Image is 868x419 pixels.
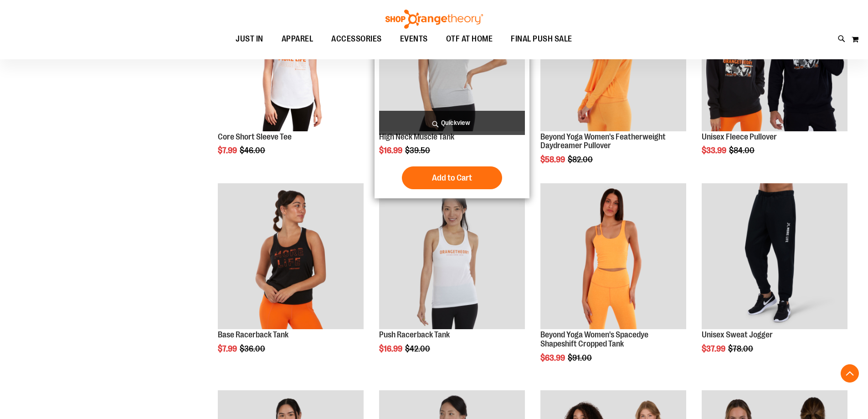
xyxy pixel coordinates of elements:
div: product [213,179,368,377]
a: Beyond Yoga Women's Featherweight Daydreamer Pullover [540,132,666,150]
a: Push Racerback Tank [379,330,450,339]
span: ACCESSORIES [331,29,382,49]
span: $36.00 [240,344,267,353]
span: $63.99 [540,353,566,362]
a: APPAREL [272,29,323,50]
span: $42.00 [405,344,431,353]
span: $84.00 [729,146,756,155]
a: Beyond Yoga Women's Spacedye Shapeshift Cropped Tank [540,330,648,348]
span: $16.99 [379,344,404,353]
a: Product image for Base Racerback Tank [218,183,364,331]
a: JUST IN [226,29,272,50]
span: $91.00 [568,353,593,362]
button: Back To Top [841,364,859,383]
div: product [536,179,691,385]
img: Product image for Push Racerback Tank [379,183,525,329]
img: Shop Orangetheory [384,10,484,29]
span: $46.00 [240,146,267,155]
a: FINAL PUSH SALE [502,29,581,49]
span: $7.99 [218,344,238,353]
a: Product image for Unisex Sweat Jogger [702,183,847,331]
a: Product image for Push Racerback Tank [379,183,525,331]
a: Product image for Beyond Yoga Womens Spacedye Shapeshift Cropped Tank [540,183,686,331]
span: $37.99 [702,344,727,353]
span: $16.99 [379,146,404,155]
span: EVENTS [400,29,428,49]
a: Core Short Sleeve Tee [218,132,292,141]
span: $39.50 [405,146,431,155]
button: Add to Cart [402,166,502,189]
a: Unisex Fleece Pullover [702,132,777,141]
a: Unisex Sweat Jogger [702,330,773,339]
img: Product image for Unisex Sweat Jogger [702,183,847,329]
a: High Neck Muscle Tank [379,132,454,141]
a: ACCESSORIES [322,29,391,50]
span: FINAL PUSH SALE [511,29,572,49]
span: $58.99 [540,155,566,164]
div: product [697,179,852,377]
a: OTF AT HOME [437,29,502,50]
div: product [375,179,529,377]
span: OTF AT HOME [446,29,493,49]
img: Product image for Beyond Yoga Womens Spacedye Shapeshift Cropped Tank [540,183,686,329]
span: Add to Cart [432,173,472,183]
span: $78.00 [728,344,755,353]
span: JUST IN [236,29,263,49]
a: Base Racerback Tank [218,330,288,339]
a: Quickview [379,111,525,135]
img: Product image for Base Racerback Tank [218,183,364,329]
span: APPAREL [282,29,313,49]
span: $82.00 [568,155,594,164]
span: $33.99 [702,146,728,155]
a: EVENTS [391,29,437,50]
span: $7.99 [218,146,238,155]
